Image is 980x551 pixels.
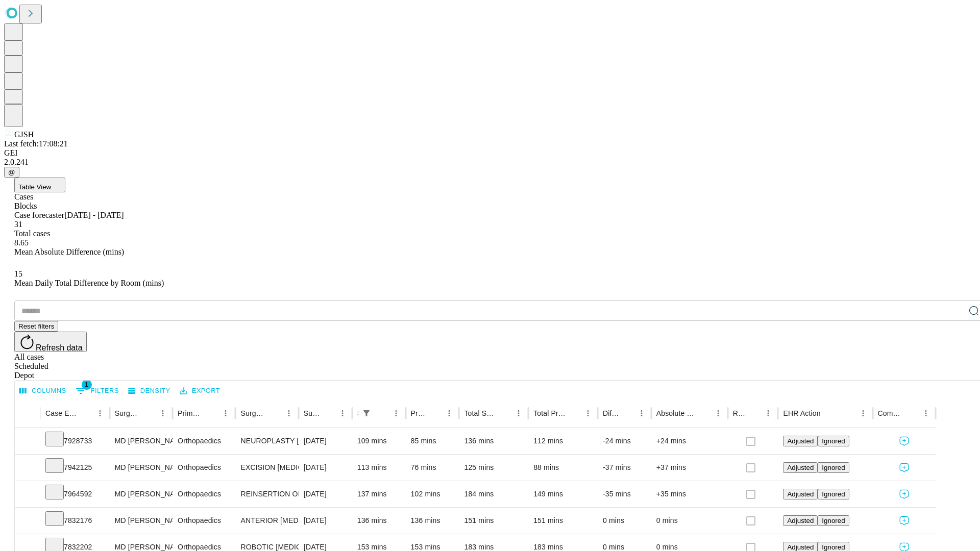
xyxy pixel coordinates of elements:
[511,406,526,420] button: Menu
[603,428,646,454] div: -24 mins
[747,406,761,420] button: Sort
[335,406,350,420] button: Menu
[787,517,814,524] span: Adjusted
[497,406,511,420] button: Sort
[733,409,746,417] div: Resolved in EHR
[304,508,347,534] div: [DATE]
[783,436,818,446] button: Adjusted
[428,406,442,420] button: Sort
[14,130,34,139] span: GJSH
[533,508,593,534] div: 151 mins
[14,238,29,247] span: 8.65
[656,481,723,507] div: +35 mins
[787,464,814,471] span: Adjusted
[79,406,93,420] button: Sort
[697,406,711,420] button: Sort
[178,508,230,534] div: Orthopaedics
[14,229,50,238] span: Total cases
[822,464,845,471] span: Ignored
[18,183,51,191] span: Table View
[14,279,164,287] span: Mean Daily Total Difference by Room (mins)
[818,515,849,526] button: Ignored
[634,406,649,420] button: Menu
[115,409,140,417] div: Surgeon Name
[45,481,105,507] div: 7964592
[464,455,523,481] div: 125 mins
[240,508,293,534] div: ANTERIOR [MEDICAL_DATA] TOTAL HIP
[204,406,218,420] button: Sort
[240,428,293,454] div: NEUROPLASTY [MEDICAL_DATA] AT [GEOGRAPHIC_DATA]
[240,481,293,507] div: REINSERTION OF RUPTURED BICEP OR TRICEP TENDON DISTAL
[14,269,22,278] span: 15
[787,543,814,551] span: Adjusted
[141,406,156,420] button: Sort
[783,409,820,417] div: EHR Action
[359,406,374,420] div: 1 active filter
[14,220,22,229] span: 31
[45,428,105,454] div: 7928733
[822,406,836,420] button: Sort
[581,406,595,420] button: Menu
[14,178,65,192] button: Table View
[359,406,374,420] button: Show filters
[375,406,389,420] button: Sort
[822,517,845,524] span: Ignored
[787,437,814,445] span: Adjusted
[115,508,167,534] div: MD [PERSON_NAME] [PERSON_NAME] Md
[818,462,849,473] button: Ignored
[4,158,976,167] div: 2.0.241
[36,343,83,352] span: Refresh data
[177,383,223,399] button: Export
[4,139,68,148] span: Last fetch: 17:08:21
[14,321,58,332] button: Reset filters
[20,459,35,477] button: Expand
[178,409,203,417] div: Primary Service
[267,406,282,420] button: Sort
[45,455,105,481] div: 7942125
[411,508,454,534] div: 136 mins
[818,489,849,499] button: Ignored
[45,508,105,534] div: 7832176
[878,409,903,417] div: Comments
[357,409,358,417] div: Scheduled In Room Duration
[603,481,646,507] div: -35 mins
[357,481,401,507] div: 137 mins
[321,406,335,420] button: Sort
[20,433,35,450] button: Expand
[14,211,64,219] span: Case forecaster
[411,455,454,481] div: 76 mins
[603,455,646,481] div: -37 mins
[240,409,266,417] div: Surgery Name
[822,543,845,551] span: Ignored
[357,508,401,534] div: 136 mins
[115,481,167,507] div: MD [PERSON_NAME] [PERSON_NAME]
[904,406,919,420] button: Sort
[4,167,19,178] button: @
[20,486,35,504] button: Expand
[411,481,454,507] div: 102 mins
[442,406,456,420] button: Menu
[14,247,124,256] span: Mean Absolute Difference (mins)
[178,428,230,454] div: Orthopaedics
[304,481,347,507] div: [DATE]
[64,211,124,219] span: [DATE] - [DATE]
[656,428,723,454] div: +24 mins
[533,428,593,454] div: 112 mins
[411,428,454,454] div: 85 mins
[389,406,403,420] button: Menu
[156,406,170,420] button: Menu
[20,512,35,530] button: Expand
[240,455,293,481] div: EXCISION [MEDICAL_DATA] WRIST
[783,515,818,526] button: Adjusted
[73,383,121,399] button: Show filters
[357,455,401,481] div: 113 mins
[533,409,566,417] div: Total Predicted Duration
[787,490,814,498] span: Adjusted
[919,406,933,420] button: Menu
[115,455,167,481] div: MD [PERSON_NAME] [PERSON_NAME]
[45,409,78,417] div: Case Epic Id
[533,481,593,507] div: 149 mins
[822,437,845,445] span: Ignored
[567,406,581,420] button: Sort
[856,406,870,420] button: Menu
